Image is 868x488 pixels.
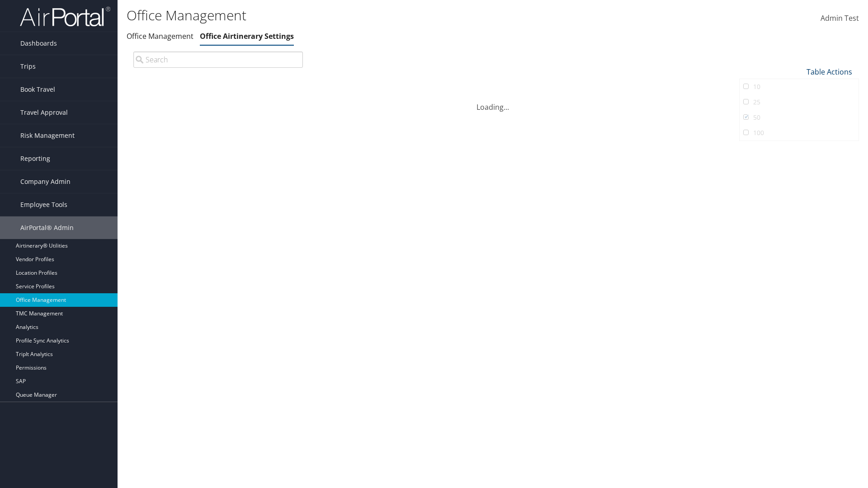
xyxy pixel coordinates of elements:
a: Column Visibility [740,78,859,94]
span: Book Travel [20,78,55,101]
span: Company Admin [20,170,71,193]
span: Risk Management [20,124,75,147]
span: Employee Tools [20,193,67,216]
span: Reporting [20,147,50,170]
img: airportal-logo.png [20,6,110,27]
a: 50 [740,110,859,125]
span: Travel Approval [20,101,68,124]
span: Trips [20,55,36,78]
a: 10 [740,79,859,94]
span: AirPortal® Admin [20,216,74,239]
a: 25 [740,94,859,110]
a: 100 [740,125,859,141]
span: Dashboards [20,32,57,55]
